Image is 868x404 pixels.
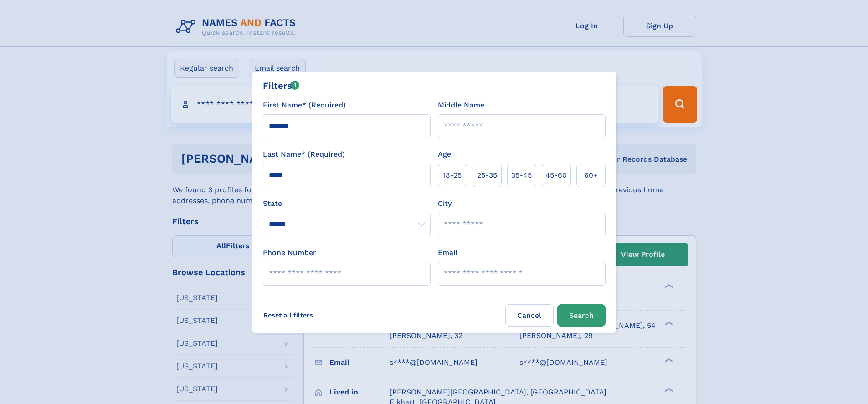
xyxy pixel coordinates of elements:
span: 18‑25 [443,170,462,181]
button: Search [557,304,606,327]
label: Email [438,247,457,258]
label: First Name* (Required) [263,100,346,111]
div: Filters [263,79,300,92]
label: Middle Name [438,100,484,111]
label: Cancel [505,304,554,327]
label: Last Name* (Required) [263,149,345,160]
label: City [438,198,452,209]
label: Age [438,149,451,160]
span: 35‑45 [511,170,532,181]
label: State [263,198,431,209]
label: Reset all filters [257,304,319,326]
span: 25‑35 [477,170,497,181]
label: Phone Number [263,247,316,258]
span: 45‑60 [545,170,567,181]
span: 60+ [584,170,598,181]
